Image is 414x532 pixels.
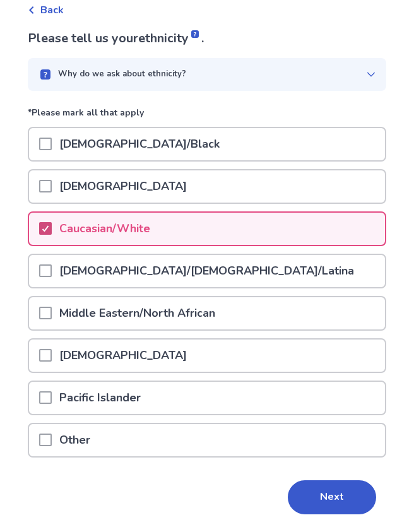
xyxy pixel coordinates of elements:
[52,340,194,372] p: [DEMOGRAPHIC_DATA]
[138,30,201,47] span: ethnicity
[52,170,194,203] p: [DEMOGRAPHIC_DATA]
[52,297,223,329] p: Middle Eastern/North African
[52,382,148,414] p: Pacific Islander
[52,213,158,245] p: Caucasian/White
[288,480,376,514] button: Next
[52,255,362,287] p: [DEMOGRAPHIC_DATA]/[DEMOGRAPHIC_DATA]/Latina
[52,128,227,160] p: [DEMOGRAPHIC_DATA]/Black
[28,29,386,48] p: Please tell us your .
[28,106,386,127] p: *Please mark all that apply
[40,3,64,18] span: Back
[58,68,186,81] p: Why do we ask about ethnicity?
[52,424,98,456] p: Other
